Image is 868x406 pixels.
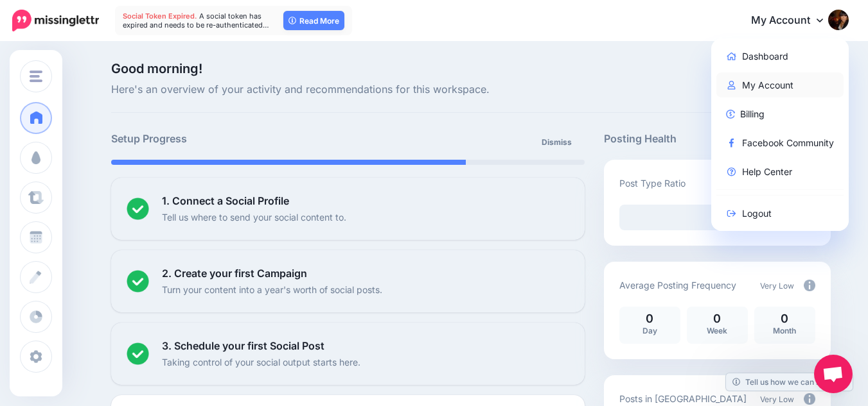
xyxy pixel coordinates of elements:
a: Billing [716,101,844,126]
span: Social Token Expired. [123,12,197,21]
h5: Setup Progress [111,131,348,147]
p: Post Type Ratio [619,176,686,190]
span: Very Low [760,281,794,291]
a: Tell us how we can improve [726,373,853,391]
img: info-circle-grey.png [804,393,815,405]
span: Week [707,326,727,335]
img: menu.png [30,71,42,82]
h5: Posting Health [604,131,831,147]
span: Day [642,326,657,335]
span: A social token has expired and needs to be re-authenticated… [123,12,269,30]
a: Dashboard [716,44,844,69]
p: Posts in [GEOGRAPHIC_DATA] [619,391,747,406]
span: Month [773,326,796,335]
b: 1. Connect a Social Profile [162,194,289,207]
p: Tell us where to send your social content to. [162,210,346,224]
div: Chat abierto [814,355,853,393]
a: Logout [716,201,844,226]
b: 2. Create your first Campaign [162,267,307,280]
p: Taking control of your social output starts here. [162,355,360,369]
a: Facebook Community [716,130,844,155]
p: 0 [626,313,674,325]
img: revenue-blue.png [726,110,735,119]
p: Turn your content into a year's worth of social posts. [162,282,382,297]
p: 0 [761,313,809,325]
span: Very Low [760,394,794,404]
a: My Account [738,5,849,37]
img: info-circle-grey.png [804,280,815,291]
img: checked-circle.png [127,270,149,292]
a: Help Center [716,159,844,184]
a: Read More [283,11,344,30]
span: Here's an overview of your activity and recommendations for this workspace. [111,81,585,98]
p: 0 [693,313,741,325]
span: Good morning! [111,61,202,76]
p: Average Posting Frequency [619,278,736,292]
a: Dismiss [534,131,580,154]
img: Missinglettr [12,10,99,31]
b: 3. Schedule your first Social Post [162,339,324,352]
a: My Account [716,72,844,97]
img: checked-circle.png [127,198,149,220]
img: checked-circle.png [127,343,149,365]
div: My Account [711,38,849,231]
